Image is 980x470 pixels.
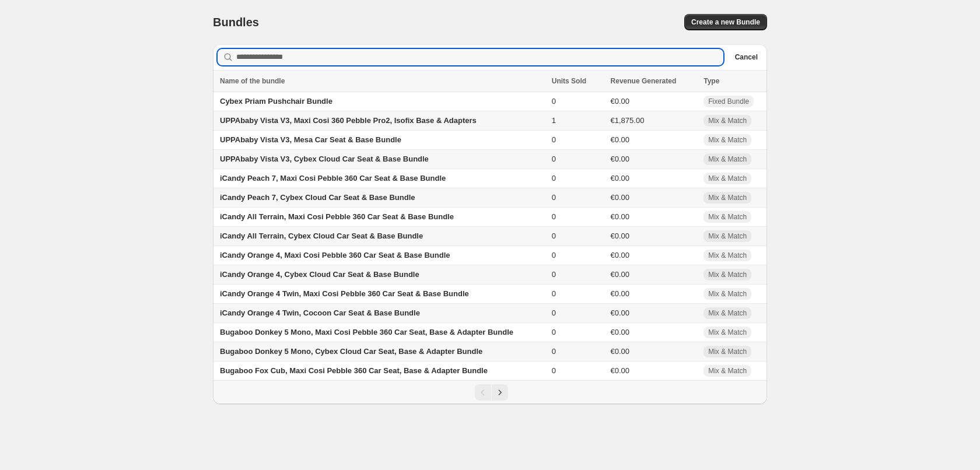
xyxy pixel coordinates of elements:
span: 0 [552,174,556,183]
span: 0 [552,328,556,336]
span: 0 [552,308,556,317]
span: 0 [552,155,556,163]
span: UPPAbaby Vista V3, Maxi Cosi 360 Pebble Pro2, Isofix Base & Adapters [220,116,477,125]
span: 0 [552,251,556,259]
span: iCandy Peach 7, Maxi Cosi Pebble 360 Car Seat & Base Bundle [220,174,446,183]
span: Mix & Match [708,174,747,183]
span: Create a new Bundle [691,17,760,27]
button: Next [492,384,508,401]
span: iCandy All Terrain, Maxi Cosi Pebble 360 Car Seat & Base Bundle [220,212,454,221]
span: 0 [552,232,556,240]
span: iCandy Orange 4 Twin, Maxi Cosi Pebble 360 Car Seat & Base Bundle [220,289,469,298]
span: Revenue Generated [611,75,677,87]
span: Mix & Match [708,289,747,299]
span: Mix & Match [708,328,747,337]
span: €0.00 [611,135,630,144]
span: Units Sold [552,75,586,87]
span: Mix & Match [708,212,747,222]
span: Cancel [735,52,758,62]
span: iCandy Peach 7, Cybex Cloud Car Seat & Base Bundle [220,193,415,202]
span: Mix & Match [708,347,747,356]
span: Mix & Match [708,232,747,241]
span: 0 [552,212,556,221]
span: Mix & Match [708,366,747,376]
span: €1,875.00 [611,116,645,125]
span: Bugaboo Donkey 5 Mono, Cybex Cloud Car Seat, Base & Adapter Bundle [220,347,482,356]
span: Mix & Match [708,308,747,318]
nav: Pagination [213,380,767,404]
span: Mix & Match [708,135,747,145]
span: 0 [552,366,556,375]
button: Create a new Bundle [684,14,767,30]
span: €0.00 [611,328,630,336]
span: 0 [552,289,556,298]
span: 1 [552,116,556,125]
span: iCandy Orange 4, Maxi Cosi Pebble 360 Car Seat & Base Bundle [220,251,450,259]
span: €0.00 [611,366,630,375]
span: 0 [552,97,556,106]
span: €0.00 [611,97,630,106]
span: UPPAbaby Vista V3, Cybex Cloud Car Seat & Base Bundle [220,155,429,163]
div: Name of the bundle [220,75,545,87]
span: Bugaboo Fox Cub, Maxi Cosi Pebble 360 Car Seat, Base & Adapter Bundle [220,366,488,375]
button: Units Sold [552,75,598,87]
div: Type [703,75,760,87]
span: €0.00 [611,251,630,259]
button: Revenue Generated [611,75,688,87]
span: UPPAbaby Vista V3, Mesa Car Seat & Base Bundle [220,135,401,144]
span: €0.00 [611,155,630,163]
span: Bugaboo Donkey 5 Mono, Maxi Cosi Pebble 360 Car Seat, Base & Adapter Bundle [220,328,513,336]
span: Mix & Match [708,155,747,164]
span: €0.00 [611,270,630,279]
span: Mix & Match [708,251,747,260]
button: Cancel [730,50,762,64]
span: €0.00 [611,347,630,356]
span: iCandy Orange 4 Twin, Cocoon Car Seat & Base Bundle [220,308,420,317]
span: €0.00 [611,193,630,202]
span: Mix & Match [708,116,747,125]
span: iCandy All Terrain, Cybex Cloud Car Seat & Base Bundle [220,232,423,240]
span: Mix & Match [708,193,747,202]
span: Mix & Match [708,270,747,279]
span: €0.00 [611,289,630,298]
span: Cybex Priam Pushchair Bundle [220,97,332,106]
span: 0 [552,347,556,356]
span: €0.00 [611,232,630,240]
span: €0.00 [611,212,630,221]
span: 0 [552,270,556,279]
span: Fixed Bundle [708,97,749,106]
span: 0 [552,135,556,144]
span: €0.00 [611,174,630,183]
span: iCandy Orange 4, Cybex Cloud Car Seat & Base Bundle [220,270,419,279]
span: 0 [552,193,556,202]
h1: Bundles [213,15,259,29]
span: €0.00 [611,308,630,317]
